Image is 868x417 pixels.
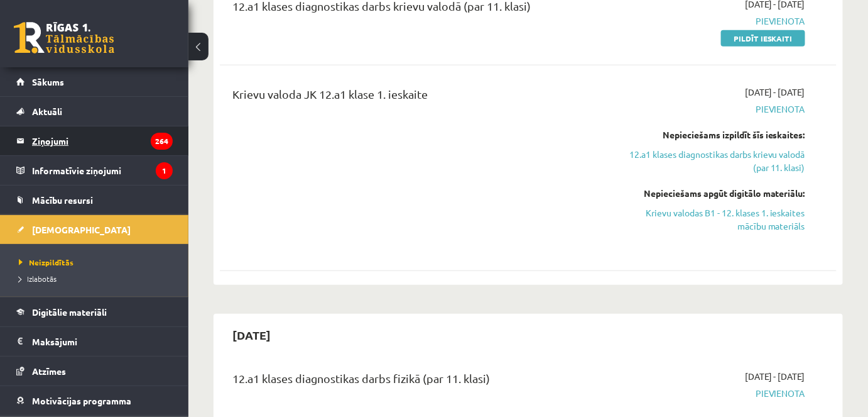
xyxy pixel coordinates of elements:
[627,103,805,116] span: Pievienota
[16,97,173,126] a: Aktuāli
[220,320,283,350] h2: [DATE]
[151,133,173,150] i: 264
[627,387,805,400] span: Pievienota
[16,215,173,244] a: [DEMOGRAPHIC_DATA]
[32,76,64,87] span: Sākums
[232,370,608,393] div: 12.a1 klases diagnostikas darbs fizikā (par 11. klasi)
[32,126,173,155] legend: Ziņojumi
[32,224,131,235] span: [DEMOGRAPHIC_DATA]
[16,67,173,96] a: Sākums
[14,22,114,53] a: Rīgas 1. Tālmācības vidusskola
[32,365,66,377] span: Atzīmes
[721,30,805,47] a: Pildīt ieskaiti
[156,162,173,179] i: 1
[745,370,805,383] span: [DATE] - [DATE]
[16,327,173,356] a: Maksājumi
[19,257,73,267] span: Neizpildītās
[16,126,173,155] a: Ziņojumi264
[19,273,176,284] a: Izlabotās
[32,106,62,117] span: Aktuāli
[32,156,173,185] legend: Informatīvie ziņojumi
[627,128,805,142] div: Nepieciešams izpildīt šīs ieskaites:
[32,327,173,356] legend: Maksājumi
[745,86,805,99] span: [DATE] - [DATE]
[32,395,131,406] span: Motivācijas programma
[16,386,173,415] a: Motivācijas programma
[627,148,805,174] a: 12.a1 klases diagnostikas darbs krievu valodā (par 11. klasi)
[232,86,608,109] div: Krievu valoda JK 12.a1 klase 1. ieskaite
[16,186,173,214] a: Mācību resursi
[627,187,805,200] div: Nepieciešams apgūt digitālo materiālu:
[16,156,173,185] a: Informatīvie ziņojumi1
[16,297,173,326] a: Digitālie materiāli
[627,206,805,233] a: Krievu valodas B1 - 12. klases 1. ieskaites mācību materiāls
[32,306,107,318] span: Digitālie materiāli
[19,274,57,284] span: Izlabotās
[16,357,173,386] a: Atzīmes
[32,194,93,206] span: Mācību resursi
[19,257,176,268] a: Neizpildītās
[627,14,805,28] span: Pievienota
